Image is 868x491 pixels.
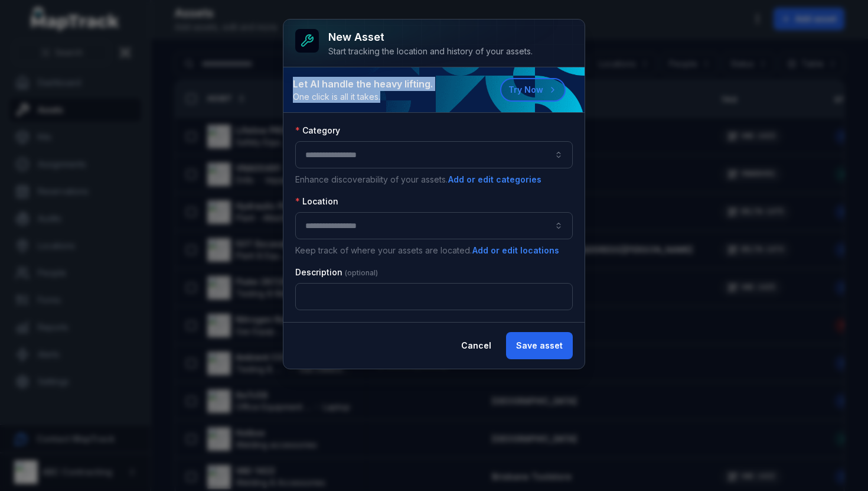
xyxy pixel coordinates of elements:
[506,332,573,359] button: Save asset
[295,266,378,278] label: Description
[448,173,542,186] button: Add or edit categories
[293,77,433,91] strong: Let AI handle the heavy lifting.
[293,91,433,103] span: One click is all it takes.
[472,244,560,257] button: Add or edit locations
[451,332,501,359] button: Cancel
[328,29,533,45] h3: New asset
[328,45,533,57] div: Start tracking the location and history of your assets.
[500,78,566,102] button: Try Now
[295,196,338,207] label: Location
[295,125,340,136] label: Category
[295,173,573,186] p: Enhance discoverability of your assets.
[295,244,573,257] p: Keep track of where your assets are located.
